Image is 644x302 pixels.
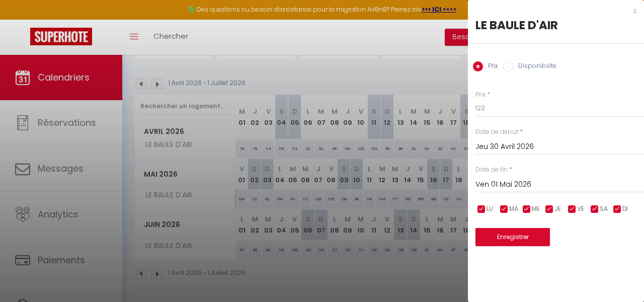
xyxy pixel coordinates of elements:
[532,204,540,214] span: ME
[475,127,518,137] label: Date de début
[475,165,508,175] label: Date de fin
[475,228,550,246] button: Enregistrer
[600,204,608,214] span: SA
[622,204,628,214] span: DI
[554,204,561,214] span: JE
[509,204,518,214] span: MA
[577,204,584,214] span: VE
[475,90,486,100] label: Prix
[483,61,498,72] label: Prix
[513,61,556,72] label: Disponibilité
[468,5,636,17] div: x
[475,17,636,33] div: LE BAULE D'AIR
[487,204,493,214] span: LU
